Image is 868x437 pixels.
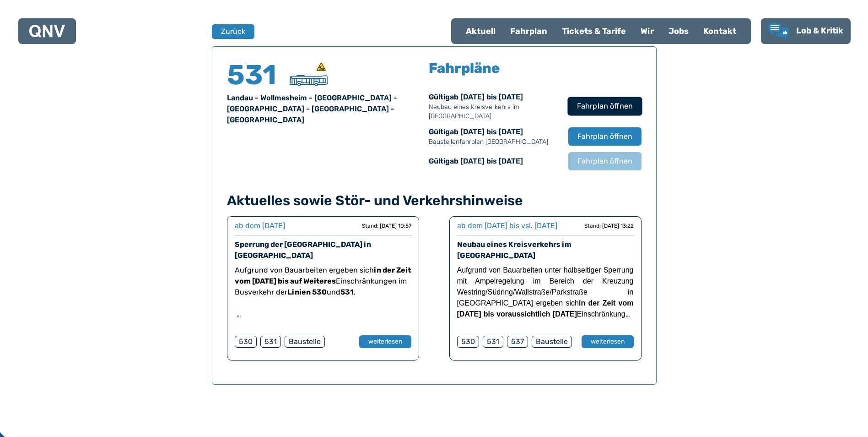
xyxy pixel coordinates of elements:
[457,240,571,260] a: Neubau eines Kreisverkehrs im [GEOGRAPHIC_DATA]
[768,23,843,39] a: Lob & Kritik
[227,93,423,126] div: Landau - Wollmesheim - [GEOGRAPHIC_DATA] - [GEOGRAPHIC_DATA] - [GEOGRAPHIC_DATA] - [GEOGRAPHIC_DATA]
[568,152,642,170] button: Fahrplan öffnen
[503,19,555,43] a: Fahrplan
[429,92,559,121] div: Gültig ab [DATE] bis [DATE]
[457,299,634,318] strong: in der Zeit vom [DATE] bis voraussichtlich [DATE]
[458,19,503,43] a: Aktuell
[696,19,744,43] a: Kontakt
[457,266,634,329] span: Aufgrund von Bauarbeiten unter halbseitiger Sperrung mit Ampelregelung im Bereich der Kreuzung We...
[235,266,411,285] strong: in der Zeit vom [DATE] bis auf Weiteres
[483,336,503,348] div: 531
[457,220,557,231] div: ab dem [DATE] bis vsl. [DATE]
[359,335,411,348] button: weiterlesen
[260,336,281,348] div: 531
[567,97,642,115] button: Fahrplan öffnen
[235,265,411,298] p: Aufgrund von Bauarbeiten ergeben sich Einschränkungen im Busverkehr der und .
[532,336,572,348] div: Baustelle
[457,336,479,348] div: 530
[429,137,559,147] p: Baustellenfahrplan [GEOGRAPHIC_DATA]
[429,126,559,147] div: Gültig ab [DATE] bis [DATE]
[568,127,642,146] button: Fahrplan öffnen
[577,131,632,142] span: Fahrplan öffnen
[429,61,500,75] h5: Fahrpläne
[29,25,65,38] img: QNV Logo
[429,103,559,121] p: Neubau eines Kreisverkehrs im [GEOGRAPHIC_DATA]
[340,288,354,296] strong: 531
[555,19,633,43] a: Tickets & Tarife
[507,336,528,348] div: 537
[29,22,65,40] a: QNV Logo
[429,156,559,167] div: Gültig ab [DATE] bis [DATE]
[235,240,371,260] a: Sperrung der [GEOGRAPHIC_DATA] in [GEOGRAPHIC_DATA]
[661,19,696,43] a: Jobs
[796,26,843,36] span: Lob & Kritik
[212,24,248,39] a: Zurück
[577,101,632,112] span: Fahrplan öffnen
[633,19,661,43] a: Wir
[285,336,325,348] div: Baustelle
[227,192,642,209] h4: Aktuelles sowie Stör- und Verkehrshinweise
[362,222,411,229] div: Stand: [DATE] 10:57
[227,61,282,89] h4: 531
[235,336,257,348] div: 530
[577,156,632,167] span: Fahrplan öffnen
[287,288,327,296] strong: Linien 530
[290,75,328,86] img: Überlandbus
[235,220,285,231] div: ab dem [DATE]
[582,335,634,348] button: weiterlesen
[212,24,254,39] button: Zurück
[584,222,634,229] div: Stand: [DATE] 13:22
